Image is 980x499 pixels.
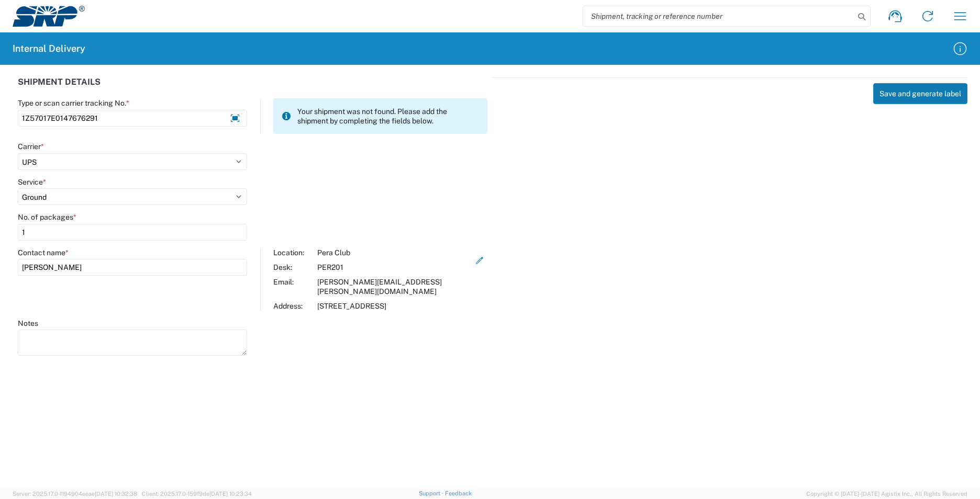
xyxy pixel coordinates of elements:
span: [DATE] 10:32:38 [95,491,137,497]
label: Type or scan carrier tracking No. [18,98,129,108]
span: Server: 2025.17.0-1194904eeae [13,491,137,497]
label: Contact name [18,248,69,257]
div: Desk: [273,263,312,272]
h2: Internal Delivery [13,42,85,55]
input: Shipment, tracking or reference number [583,6,854,26]
label: Carrier [18,142,44,151]
div: [STREET_ADDRESS] [317,301,472,311]
img: srp [13,6,85,27]
label: No. of packages [18,212,76,222]
div: Pera Club [317,248,472,257]
label: Notes [18,319,38,328]
span: Client: 2025.17.0-159f9de [142,491,252,497]
label: Service [18,177,46,187]
div: SHIPMENT DETAILS [18,77,487,98]
a: Support [419,490,445,496]
a: Feedback [445,490,472,496]
button: Save and generate label [873,83,967,104]
div: Location: [273,248,312,257]
span: Copyright © [DATE]-[DATE] Agistix Inc., All Rights Reserved [806,489,967,498]
div: Email: [273,277,312,296]
span: Your shipment was not found. Please add the shipment by completing the fields below. [297,107,479,126]
div: PER201 [317,263,472,272]
div: Address: [273,301,312,311]
span: [DATE] 10:23:34 [209,491,252,497]
div: [PERSON_NAME][EMAIL_ADDRESS][PERSON_NAME][DOMAIN_NAME] [317,277,472,296]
